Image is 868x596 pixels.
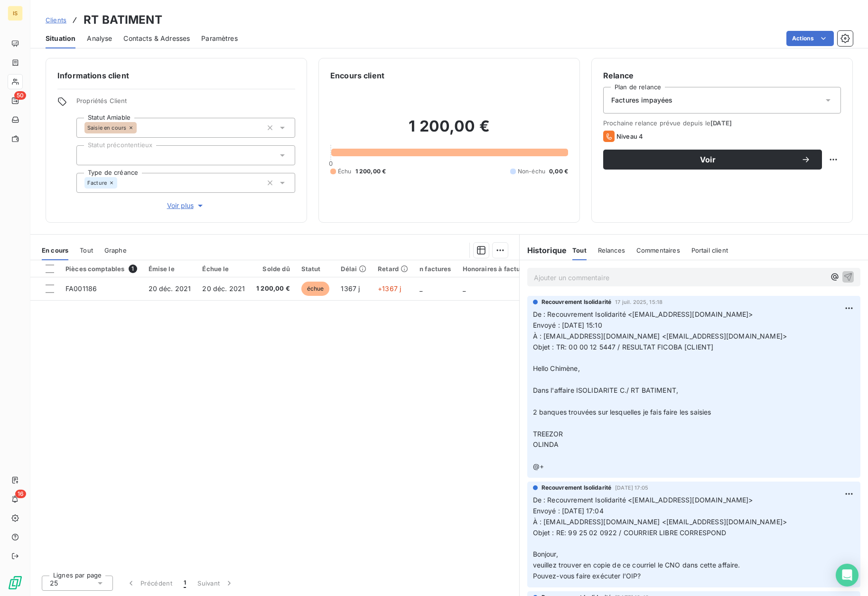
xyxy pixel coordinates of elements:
[149,284,191,293] span: 20 déc. 2021
[301,282,330,296] span: échue
[533,430,563,438] span: TREEZOR
[117,179,125,187] input: Ajouter une valeur
[533,507,604,515] span: Envoyé : [DATE] 17:04
[691,246,728,254] span: Portail client
[533,364,580,372] span: Hello Chimène,
[123,34,190,43] span: Contacts & Adresses
[615,485,648,491] span: [DATE] 17:05
[520,245,567,256] h6: Historique
[330,70,384,81] h6: Encours client
[76,200,295,211] button: Voir plus
[533,310,753,318] span: De : Recouvrement Isolidarité <[EMAIL_ADDRESS][DOMAIN_NAME]>
[533,572,641,580] span: Pouvez-vous faire exécuter l'OIP?
[533,440,559,448] span: OLINDA
[42,246,68,254] span: En cours
[549,167,568,176] span: 0,00 €
[137,123,144,132] input: Ajouter une valeur
[178,573,192,593] button: 1
[46,16,66,24] span: Clients
[201,34,238,43] span: Paramètres
[87,34,112,43] span: Analyse
[533,529,727,537] span: Objet : RE: 99 25 02 0922 / COURRIER LIBRE CORRESPOND
[572,246,587,254] span: Tout
[533,550,558,558] span: Bonjour,
[603,150,822,170] button: Voir
[615,299,663,305] span: 17 juil. 2025, 15:18
[50,578,58,588] span: 25
[192,573,240,593] button: Suivant
[518,167,545,176] span: Non-échu
[533,408,711,416] span: 2 banques trouvées sur lesquelles je fais faire les saisies
[76,97,295,110] span: Propriétés Client
[8,6,23,21] div: IS
[616,132,643,140] span: Niveau 4
[836,564,859,587] div: Open Intercom Messenger
[8,575,23,590] img: Logo LeanPay
[463,265,529,273] div: Honoraires à facturer
[533,462,544,470] span: @+
[15,490,26,498] span: 16
[541,483,612,492] span: Recouvrement Isolidarité
[202,265,245,273] div: Échue le
[533,561,740,569] span: veuillez trouver en copie de ce courriel le CNO dans cette affaire.
[256,284,290,293] span: 1 200,00 €
[149,265,191,273] div: Émise le
[533,496,753,504] span: De : Recouvrement Isolidarité <[EMAIL_ADDRESS][DOMAIN_NAME]>
[533,321,602,329] span: Envoyé : [DATE] 15:10
[14,91,26,100] span: 50
[121,573,178,593] button: Précédent
[129,265,137,273] span: 1
[256,265,290,273] div: Solde dû
[355,167,386,176] span: 1 200,00 €
[341,284,360,293] span: 1367 j
[533,518,787,526] span: À : [EMAIL_ADDRESS][DOMAIN_NAME] <[EMAIL_ADDRESS][DOMAIN_NAME]>
[611,95,673,105] span: Factures impayées
[338,167,352,176] span: Échu
[710,119,732,127] span: [DATE]
[420,265,451,273] div: n factures
[65,265,137,273] div: Pièces comptables
[87,125,126,131] span: Saisie en cours
[378,284,401,293] span: +1367 j
[341,265,366,273] div: Délai
[533,332,787,340] span: À : [EMAIL_ADDRESS][DOMAIN_NAME] <[EMAIL_ADDRESS][DOMAIN_NAME]>
[184,578,186,588] span: 1
[603,119,841,127] span: Prochaine relance prévue depuis le
[603,70,841,81] h6: Relance
[46,15,66,25] a: Clients
[598,246,625,254] span: Relances
[87,180,107,186] span: Facture
[533,343,714,351] span: Objet : TR: 00 00 12 5447 / RESULTAT FICOBA [CLIENT]
[786,31,834,46] button: Actions
[65,284,97,293] span: FA001186
[533,386,678,394] span: Dans l'affaire ISOLIDARITE C./ RT BATIMENT,
[202,284,245,293] span: 20 déc. 2021
[636,246,680,254] span: Commentaires
[84,11,162,28] h3: RT BATIMENT
[80,246,93,254] span: Tout
[615,156,801,163] span: Voir
[104,246,127,254] span: Graphe
[420,284,422,293] span: _
[57,70,295,81] h6: Informations client
[330,117,568,145] h2: 1 200,00 €
[167,201,205,210] span: Voir plus
[84,151,92,160] input: Ajouter une valeur
[541,298,612,306] span: Recouvrement Isolidarité
[329,160,333,167] span: 0
[463,284,466,293] span: _
[46,34,75,43] span: Situation
[301,265,330,273] div: Statut
[378,265,408,273] div: Retard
